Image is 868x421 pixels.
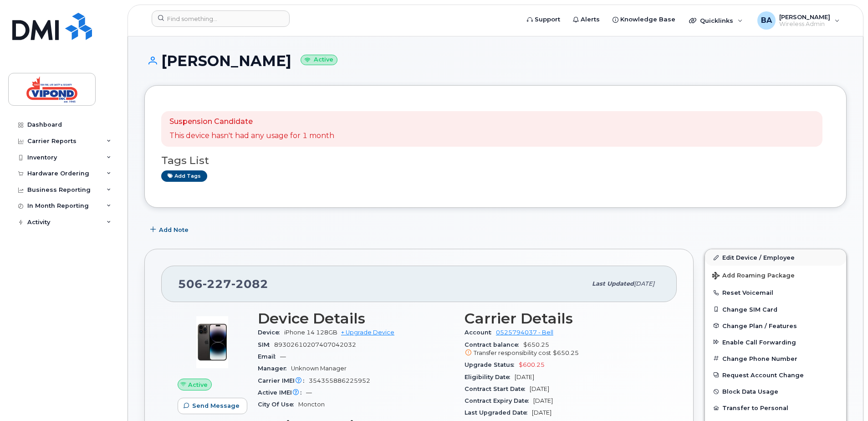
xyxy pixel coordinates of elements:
[306,389,312,396] span: —
[705,266,846,284] button: Add Roaming Package
[722,339,796,345] span: Enable Call Forwarding
[144,221,196,238] button: Add Note
[519,361,545,368] span: $600.25
[465,310,660,327] h3: Carrier Details
[258,329,284,336] span: Device
[465,341,660,358] span: $650.25
[258,341,274,348] span: SIM
[465,409,532,416] span: Last Upgraded Date
[161,155,830,166] h3: Tags List
[705,318,846,334] button: Change Plan / Features
[341,329,394,336] a: + Upgrade Device
[169,117,334,127] p: Suspension Candidate
[161,170,207,182] a: Add tags
[465,329,496,336] span: Account
[258,389,306,396] span: Active IMEI
[169,131,334,141] p: This device hasn't had any usage for 1 month
[465,361,519,368] span: Upgrade Status
[705,301,846,318] button: Change SIM Card
[144,53,847,69] h1: [PERSON_NAME]
[592,280,634,287] span: Last updated
[203,277,231,291] span: 227
[705,249,846,266] a: Edit Device / Employee
[258,310,454,327] h3: Device Details
[309,377,370,384] span: 354355886225952
[178,398,247,414] button: Send Message
[280,353,286,360] span: —
[712,272,795,281] span: Add Roaming Package
[258,377,309,384] span: Carrier IMEI
[274,341,356,348] span: 89302610207407042032
[159,226,189,234] span: Add Note
[530,385,549,392] span: [DATE]
[705,383,846,400] button: Block Data Usage
[532,409,551,416] span: [DATE]
[258,353,280,360] span: Email
[465,397,533,404] span: Contract Expiry Date
[298,401,325,408] span: Moncton
[705,350,846,367] button: Change Phone Number
[301,55,337,65] small: Active
[474,349,551,356] span: Transfer responsibility cost
[496,329,553,336] a: 0525794037 - Bell
[284,329,337,336] span: iPhone 14 128GB
[465,385,530,392] span: Contract Start Date
[705,284,846,301] button: Reset Voicemail
[553,349,579,356] span: $650.25
[465,341,523,348] span: Contract balance
[178,277,268,291] span: 506
[705,400,846,416] button: Transfer to Personal
[705,334,846,350] button: Enable Call Forwarding
[185,315,240,370] img: image20231002-3703462-njx0qo.jpeg
[515,374,534,380] span: [DATE]
[722,322,797,329] span: Change Plan / Features
[291,365,347,372] span: Unknown Manager
[705,367,846,383] button: Request Account Change
[533,397,553,404] span: [DATE]
[192,401,240,410] span: Send Message
[465,374,515,380] span: Eligibility Date
[258,401,298,408] span: City Of Use
[231,277,268,291] span: 2082
[634,280,654,287] span: [DATE]
[258,365,291,372] span: Manager
[188,380,208,389] span: Active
